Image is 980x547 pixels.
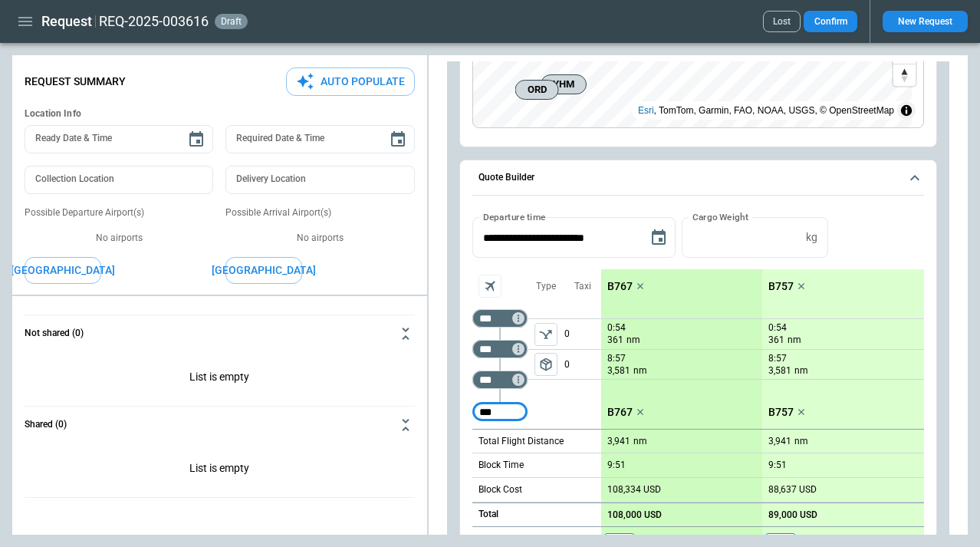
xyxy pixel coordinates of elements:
[607,334,623,347] p: 361
[768,280,794,293] p: B757
[768,334,784,347] p: 361
[574,280,591,293] p: Taxi
[607,322,626,334] p: 0:54
[225,257,302,284] button: [GEOGRAPHIC_DATA]
[638,105,654,116] a: Esri
[788,334,801,347] p: nm
[607,484,661,496] p: 108,334 USD
[607,353,626,364] p: 8:57
[897,101,916,120] summary: Toggle attribution
[692,210,748,223] label: Cargo Weight
[225,232,414,245] p: No airports
[25,315,415,352] button: Not shared (0)
[478,509,498,519] h6: Total
[893,64,916,86] button: Reset bearing to north
[564,350,601,379] p: 0
[25,443,415,497] p: List is empty
[768,322,787,334] p: 0:54
[25,352,415,406] div: Not shared (0)
[768,436,791,447] p: 3,941
[286,68,415,96] button: Auto Populate
[643,222,674,253] button: Choose date, selected date is Aug 27, 2025
[478,435,564,448] p: Total Flight Distance
[25,420,67,430] h6: Shared (0)
[472,403,528,421] div: Not found
[768,364,791,377] p: 3,581
[472,371,528,389] div: Too short
[638,103,894,118] div: , TomTom, Garmin, FAO, NOAA, USGS, © OpenStreetMap
[25,328,84,338] h6: Not shared (0)
[768,509,817,521] p: 89,000 USD
[181,124,212,155] button: Choose date
[536,280,556,293] p: Type
[768,460,787,471] p: 9:51
[607,280,633,293] p: B767
[633,435,647,448] p: nm
[607,509,662,521] p: 108,000 USD
[478,483,522,496] p: Block Cost
[25,108,415,120] h6: Location Info
[25,232,213,245] p: No airports
[99,12,209,31] h2: REQ-2025-003616
[768,484,817,496] p: 88,637 USD
[478,459,524,472] p: Block Time
[478,173,534,183] h6: Quote Builder
[768,353,787,364] p: 8:57
[25,352,415,406] p: List is empty
[883,11,968,32] button: New Request
[478,275,502,298] span: Aircraft selection
[521,82,551,97] span: ORD
[25,443,415,497] div: Not shared (0)
[804,11,857,32] button: Confirm
[472,340,528,358] div: Too short
[607,364,630,377] p: 3,581
[534,323,557,346] span: Type of sector
[538,357,554,372] span: package_2
[472,309,528,328] div: Too short
[25,206,213,219] p: Possible Departure Airport(s)
[548,77,580,92] span: YHM
[806,231,817,244] p: kg
[564,319,601,349] p: 0
[794,435,808,448] p: nm
[483,210,546,223] label: Departure time
[607,406,633,419] p: B767
[794,364,808,377] p: nm
[225,206,414,219] p: Possible Arrival Airport(s)
[25,75,126,88] p: Request Summary
[25,407,415,443] button: Shared (0)
[41,12,92,31] h1: Request
[626,334,640,347] p: nm
[534,353,557,376] span: Type of sector
[607,436,630,447] p: 3,941
[534,353,557,376] button: left aligned
[534,323,557,346] button: left aligned
[633,364,647,377] p: nm
[768,406,794,419] p: B757
[25,257,101,284] button: [GEOGRAPHIC_DATA]
[472,160,924,196] button: Quote Builder
[218,16,245,27] span: draft
[763,11,801,32] button: Lost
[607,460,626,471] p: 9:51
[383,124,413,155] button: Choose date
